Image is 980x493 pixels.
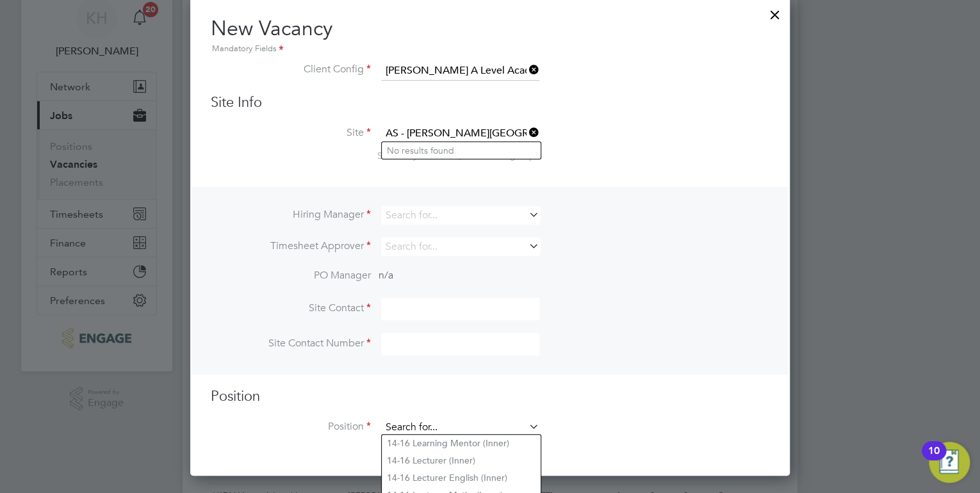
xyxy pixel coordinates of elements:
[928,451,940,467] div: 10
[929,442,970,483] button: Open Resource Center, 10 new notifications
[211,63,371,76] label: Client Config
[382,469,541,487] li: 14-16 Lecturer English (Inner)
[377,150,535,161] span: Search by site name, address or group
[382,142,541,159] li: No results found
[381,124,539,143] input: Search for...
[211,239,371,253] label: Timesheet Approver
[379,269,393,282] span: n/a
[381,61,539,81] input: Search for...
[211,420,371,433] label: Position
[211,387,769,406] h3: Position
[381,238,539,256] input: Search for...
[211,302,371,315] label: Site Contact
[211,337,371,350] label: Site Contact Number
[211,269,371,282] label: PO Manager
[381,206,539,225] input: Search for...
[382,452,541,469] li: 14-16 Lecturer (Inner)
[211,126,371,140] label: Site
[211,93,769,112] h3: Site Info
[381,418,539,437] input: Search for...
[211,15,769,56] h2: New Vacancy
[211,208,371,222] label: Hiring Manager
[211,42,769,56] div: Mandatory Fields
[382,435,541,452] li: 14-16 Learning Mentor (Inner)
